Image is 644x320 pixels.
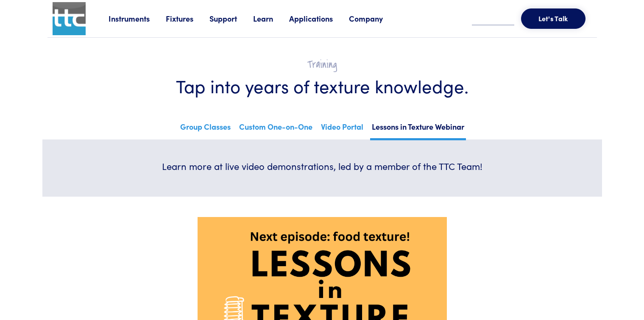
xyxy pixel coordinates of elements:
a: Instruments [109,13,166,24]
h1: Tap into years of texture knowledge. [68,75,577,97]
a: Group Classes [178,120,232,138]
a: Lessons in Texture Webinar [370,120,466,140]
a: Company [349,13,399,24]
a: Custom One-on-One [237,120,314,138]
h2: Training [68,58,577,71]
a: Fixtures [166,13,209,24]
img: ttc_logo_1x1_v1.0.png [53,2,86,35]
a: Learn [253,13,289,24]
button: Let's Talk [521,8,585,29]
h6: Learn more at live video demonstrations, led by a member of the TTC Team! [154,160,490,173]
a: Video Portal [319,120,365,138]
a: Applications [289,13,349,24]
a: Support [209,13,253,24]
